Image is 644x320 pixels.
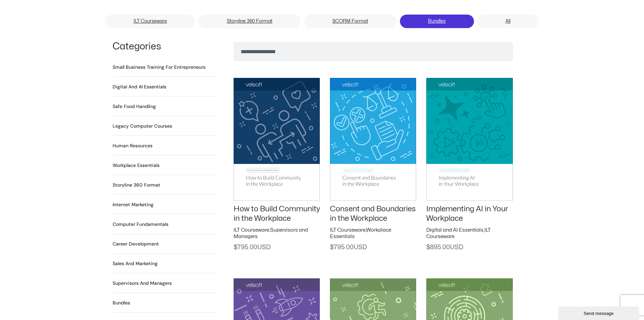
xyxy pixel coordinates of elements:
[113,162,160,169] a: Visit product category Workplace Essentials
[113,142,152,149] h2: Human Resources
[234,227,320,240] h2: ,
[113,221,168,228] h2: Computer Fundamentals
[113,299,130,306] h2: Bundles
[426,205,508,222] a: Implementing AI in Your Workplace
[113,182,160,189] a: Visit product category Storyline 360 Format
[113,64,206,71] a: Visit product category Small Business Training for Entrepreneurs
[234,244,237,250] span: $
[113,280,172,287] a: Visit product category Supervisors and Managers
[113,64,206,71] h2: Small Business Training for Entrepreneurs
[234,228,308,239] a: Supervisors and Managers
[330,227,416,240] h2: ,
[113,240,159,248] h2: Career Development
[105,15,195,28] a: ILT Courseware
[426,244,463,250] span: 895.00
[304,15,396,28] a: SCORM Format
[113,182,160,189] h2: Storyline 360 Format
[330,205,416,222] a: Consent and Boundaries in the Workplace
[330,244,334,250] span: $
[113,280,172,287] h2: Supervisors and Managers
[426,244,430,250] span: $
[426,228,483,233] a: Digital and AI Essentials
[113,103,156,110] h2: Safe Food Handling
[105,15,539,30] nav: Menu
[234,244,270,250] span: 795.00
[113,83,166,90] h2: Digital and AI Essentials
[113,201,153,208] h2: Internet Marketing
[113,42,217,51] h1: Categories
[330,244,367,250] span: 795.00
[558,305,641,320] iframe: chat widget
[234,205,320,222] a: How to Build Community in the Workplace
[198,15,301,28] a: Storyline 360 Format
[113,162,160,169] h2: Workplace Essentials
[113,83,166,90] a: Visit product category Digital and AI Essentials
[113,103,156,110] a: Visit product category Safe Food Handling
[113,142,152,149] a: Visit product category Human Resources
[113,201,153,208] a: Visit product category Internet Marketing
[113,221,168,228] a: Visit product category Computer Fundamentals
[113,260,158,267] h2: Sales and Marketing
[113,123,172,130] h2: Legacy Computer Courses
[113,240,159,248] a: Visit product category Career Development
[113,123,172,130] a: Visit product category Legacy Computer Courses
[477,15,539,28] a: All
[234,228,269,233] a: ILT Courseware
[330,228,365,233] a: ILT Courseware
[426,227,512,240] h2: ,
[400,15,474,28] a: Bundles
[113,299,130,306] a: Visit product category Bundles
[113,260,158,267] a: Visit product category Sales and Marketing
